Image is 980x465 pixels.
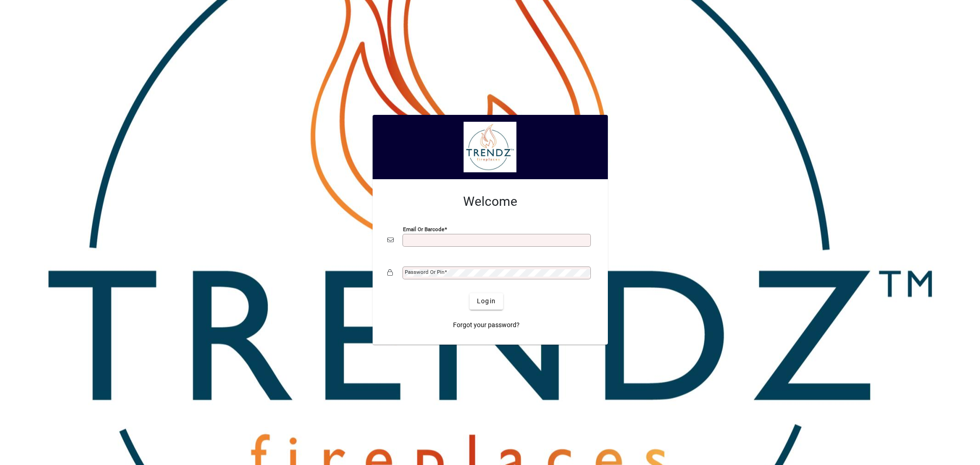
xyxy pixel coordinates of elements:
[477,296,496,306] span: Login
[405,269,444,275] mat-label: Password or Pin
[387,194,593,210] h2: Welcome
[453,320,520,330] span: Forgot your password?
[403,226,444,232] mat-label: Email or Barcode
[470,293,503,310] button: Login
[449,317,523,334] a: Forgot your password?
